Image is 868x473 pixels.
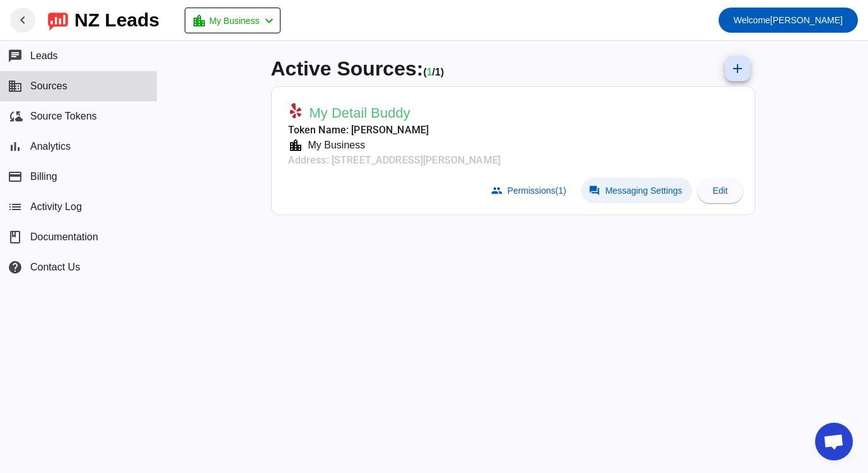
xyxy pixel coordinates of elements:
[730,61,745,76] mat-icon: add
[712,186,727,196] span: Edit
[483,178,576,203] button: Permissions(1)
[8,48,23,64] mat-icon: chat
[719,8,858,33] button: Welcome[PERSON_NAME]
[288,123,501,138] mat-card-subtitle: Token Name: [PERSON_NAME]
[589,185,600,196] mat-icon: forum
[185,8,281,33] button: My Business
[209,12,259,30] span: My Business
[30,262,80,273] span: Contact Us
[30,231,98,243] span: Documentation
[30,50,58,62] span: Leads
[8,109,23,124] mat-icon: cloud_sync
[48,9,68,31] img: logo
[30,141,71,152] span: Analytics
[815,423,853,460] div: Open chat
[271,57,424,80] span: Active Sources:
[288,138,303,153] mat-icon: location_city
[734,15,770,25] span: Welcome
[8,230,23,245] span: book
[15,13,30,28] mat-icon: chevron_left
[8,260,23,275] mat-icon: help
[697,178,743,203] button: Edit
[491,185,502,196] mat-icon: group
[30,201,82,213] span: Activity Log
[192,13,207,28] mat-icon: location_city
[30,171,57,182] span: Billing
[8,199,23,214] mat-icon: list
[581,178,692,203] button: Messaging Settings
[8,79,23,94] mat-icon: business
[605,186,682,196] span: Messaging Settings
[30,81,67,92] span: Sources
[288,153,501,168] mat-card-subtitle: Address: [STREET_ADDRESS][PERSON_NAME]
[303,138,366,153] div: My Business
[74,11,159,29] div: NZ Leads
[8,169,23,184] mat-icon: payment
[423,67,426,77] span: (
[427,67,432,77] span: Working
[507,186,566,196] span: Permissions
[262,13,277,28] mat-icon: chevron_left
[30,111,97,122] span: Source Tokens
[8,139,23,154] mat-icon: bar_chart
[432,67,435,77] span: /
[734,11,843,29] span: [PERSON_NAME]
[555,186,566,196] span: (1)
[435,67,444,77] span: Total
[310,104,410,122] span: My Detail Buddy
